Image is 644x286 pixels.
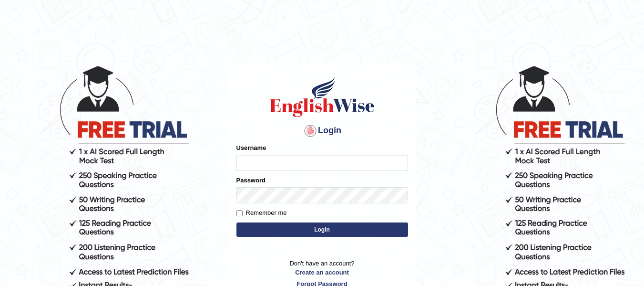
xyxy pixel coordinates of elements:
label: Password [236,176,266,185]
img: Logo of English Wise sign in for intelligent practice with AI [268,75,377,118]
input: Remember me [236,210,243,216]
button: Login [236,222,408,237]
label: Username [236,143,266,152]
label: Remember me [236,208,287,218]
h4: Login [236,123,408,138]
a: Create an account [236,268,408,277]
